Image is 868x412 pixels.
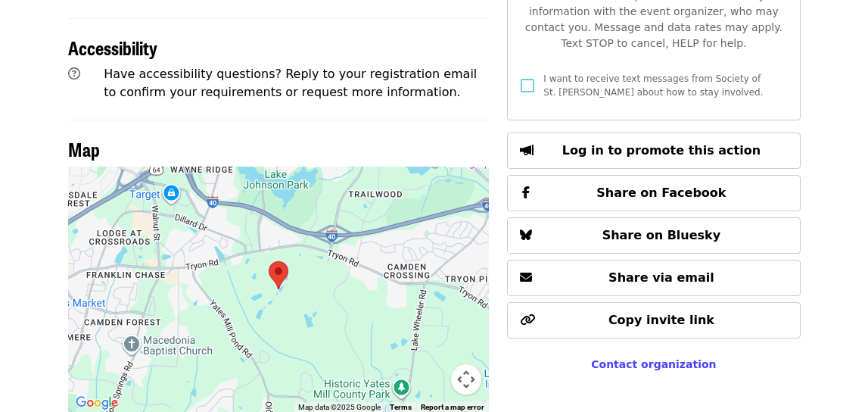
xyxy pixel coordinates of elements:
button: Share via email [507,260,800,296]
span: Copy invite link [608,313,714,327]
a: Contact organization [591,358,716,370]
span: Log in to promote this action [562,143,761,158]
span: Map data ©2025 Google [298,403,381,411]
span: I want to receive text messages from Society of St. [PERSON_NAME] about how to stay involved. [543,73,763,98]
span: Share via email [608,270,714,285]
span: Share on Facebook [596,186,726,200]
span: Accessibility [68,34,157,61]
span: Map [68,136,100,162]
a: Report a map error [421,403,484,411]
button: Log in to promote this action [507,133,800,169]
button: Share on Bluesky [507,217,800,254]
button: Share on Facebook [507,175,800,211]
button: Copy invite link [507,302,800,339]
span: Have accessibility questions? Reply to your registration email to confirm your requirements or re... [104,67,477,99]
a: Terms (opens in new tab) [390,403,412,411]
i: question-circle icon [68,67,80,81]
button: Map camera controls [451,364,481,395]
span: Share on Bluesky [602,228,721,242]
